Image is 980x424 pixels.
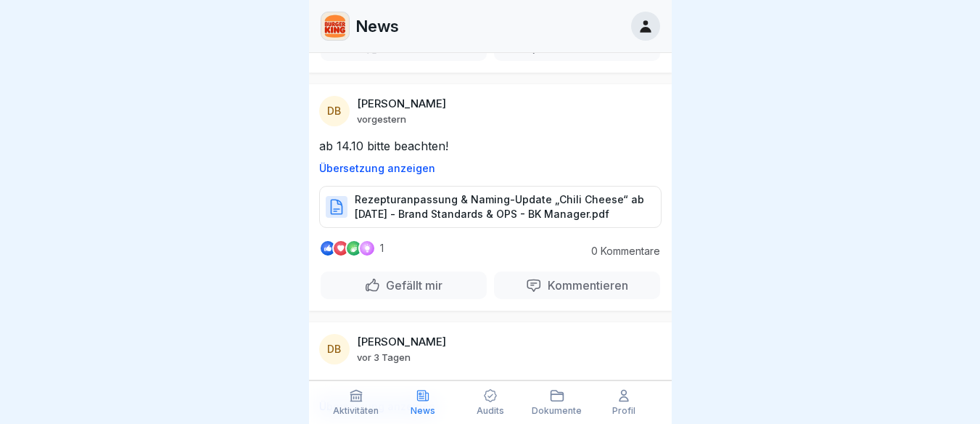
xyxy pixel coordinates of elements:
[319,334,350,364] div: DB
[333,406,379,416] p: Aktivitäten
[319,206,662,221] a: Rezepturanpassung & Naming-Update „Chili Cheese“ ab [DATE] - Brand Standards & OPS - BK Manager.pdf
[355,17,399,36] p: News
[319,138,662,154] p: ab 14.10 bitte beachten!
[542,278,628,293] p: Kommentieren
[357,97,446,110] p: [PERSON_NAME]
[380,242,384,254] p: 1
[319,96,350,126] div: DB
[355,192,646,221] p: Rezepturanpassung & Naming-Update „Chili Cheese“ ab [DATE] - Brand Standards & OPS - BK Manager.pdf
[477,406,504,416] p: Audits
[357,113,406,125] p: vorgestern
[357,351,411,363] p: vor 3 Tagen
[321,12,349,40] img: w2f18lwxr3adf3talrpwf6id.png
[319,163,662,174] p: Übersetzung anzeigen
[612,406,635,416] p: Profil
[580,245,660,257] p: 0 Kommentare
[411,406,435,416] p: News
[532,406,582,416] p: Dokumente
[380,278,442,293] p: Gefällt mir
[357,335,446,348] p: [PERSON_NAME]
